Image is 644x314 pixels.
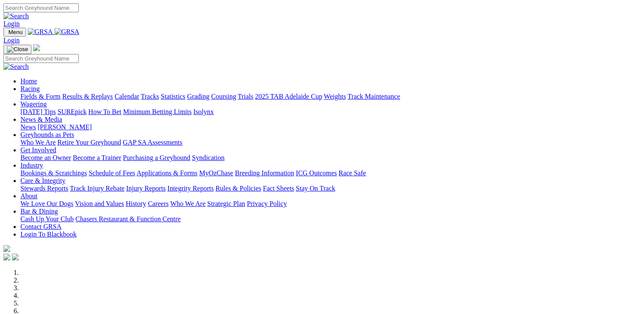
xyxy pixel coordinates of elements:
[20,185,68,192] a: Stewards Reports
[3,28,26,37] button: Toggle navigation
[141,93,159,100] a: Tracks
[3,245,10,252] img: logo-grsa-white.png
[324,93,346,100] a: Weights
[123,154,190,161] a: Purchasing a Greyhound
[3,63,29,71] img: Search
[247,200,287,207] a: Privacy Policy
[20,162,43,169] a: Industry
[187,93,209,100] a: Grading
[3,45,31,54] button: Toggle navigation
[348,93,400,100] a: Track Maintenance
[12,254,19,260] img: twitter.svg
[20,223,61,230] a: Contact GRSA
[199,169,233,177] a: MyOzChase
[211,93,236,100] a: Coursing
[20,200,641,208] div: About
[170,200,206,207] a: Who We Are
[238,93,253,100] a: Trials
[9,29,23,35] span: Menu
[3,37,20,44] a: Login
[148,200,169,207] a: Careers
[193,108,214,115] a: Isolynx
[20,169,87,177] a: Bookings & Scratchings
[20,185,641,192] div: Care & Integrity
[20,123,36,131] a: News
[20,169,641,177] div: Industry
[20,154,641,162] div: Get Involved
[20,100,47,108] a: Wagering
[73,154,121,161] a: Become a Trainer
[75,215,180,223] a: Chasers Restaurant & Function Centre
[20,116,62,123] a: News & Media
[20,192,37,200] a: About
[126,200,146,207] a: History
[255,93,322,100] a: 2025 TAB Adelaide Cup
[126,185,166,192] a: Injury Reports
[54,28,80,36] img: GRSA
[7,46,28,53] img: Close
[20,231,77,238] a: Login To Blackbook
[20,123,641,131] div: News & Media
[3,3,79,12] input: Search
[57,108,86,115] a: SUREpick
[123,139,183,146] a: GAP SA Assessments
[215,185,261,192] a: Rules & Policies
[57,139,121,146] a: Retire Your Greyhound
[235,169,294,177] a: Breeding Information
[3,12,29,20] img: Search
[114,93,139,100] a: Calendar
[296,169,337,177] a: ICG Outcomes
[37,123,92,131] a: [PERSON_NAME]
[20,154,71,161] a: Become an Owner
[3,54,79,63] input: Search
[20,93,641,100] div: Racing
[207,200,245,207] a: Strategic Plan
[20,208,58,215] a: Bar & Dining
[263,185,294,192] a: Fact Sheets
[20,139,56,146] a: Who We Are
[20,146,56,154] a: Get Involved
[33,44,40,51] img: logo-grsa-white.png
[89,108,122,115] a: How To Bet
[338,169,366,177] a: Race Safe
[20,215,74,223] a: Cash Up Your Club
[20,108,641,116] div: Wagering
[20,77,37,85] a: Home
[123,108,192,115] a: Minimum Betting Limits
[75,200,124,207] a: Vision and Values
[20,177,66,184] a: Care & Integrity
[3,254,10,260] img: facebook.svg
[70,185,124,192] a: Track Injury Rebate
[20,131,74,138] a: Greyhounds as Pets
[167,185,214,192] a: Integrity Reports
[20,200,73,207] a: We Love Our Dogs
[20,215,641,223] div: Bar & Dining
[62,93,113,100] a: Results & Replays
[20,93,60,100] a: Fields & Form
[192,154,224,161] a: Syndication
[20,139,641,146] div: Greyhounds as Pets
[3,20,20,27] a: Login
[28,28,53,36] img: GRSA
[161,93,186,100] a: Statistics
[20,85,40,92] a: Racing
[137,169,197,177] a: Applications & Forms
[296,185,335,192] a: Stay On Track
[20,108,56,115] a: [DATE] Tips
[89,169,135,177] a: Schedule of Fees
